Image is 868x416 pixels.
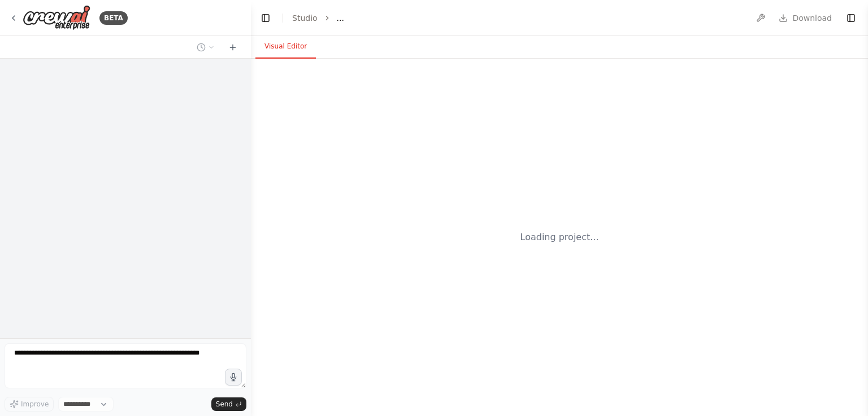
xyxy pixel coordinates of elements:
[255,35,316,59] button: Visual Editor
[192,41,219,54] button: Switch to previous chat
[292,12,344,24] nav: breadcrumb
[211,397,246,411] button: Send
[5,397,54,411] button: Improve
[23,5,90,30] img: Logo
[99,11,128,25] div: BETA
[258,10,274,26] button: Hide left sidebar
[337,12,344,24] span: ...
[292,14,318,23] a: Studio
[21,400,49,409] span: Improve
[216,400,233,409] span: Send
[224,41,242,54] button: Start a new chat
[225,369,242,386] button: Click to speak your automation idea
[520,231,599,244] div: Loading project...
[843,10,859,26] button: Show right sidebar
